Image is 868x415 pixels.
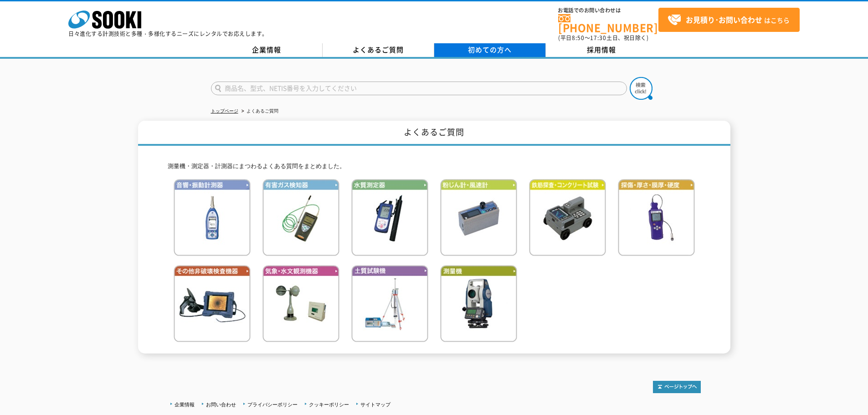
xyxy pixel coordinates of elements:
[351,179,428,256] img: 水質測定器
[434,43,546,57] a: 初めての方へ
[211,43,323,57] a: 企業情報
[262,265,339,342] img: 気象・水文観測機器
[440,265,517,342] img: 測量機
[240,107,278,116] li: よくあるご質問
[309,402,349,407] a: クッキーポリシー
[323,43,434,57] a: よくあるご質問
[206,402,236,407] a: お問い合わせ
[668,13,790,27] span: はこちら
[618,179,695,256] img: 探傷・厚さ・膜厚・硬度
[211,108,238,113] a: トップページ
[174,179,251,256] img: 音響・振動計測器
[686,14,762,25] strong: お見積り･お問い合わせ
[175,402,195,407] a: 企業情報
[138,121,730,146] h1: よくあるご質問
[468,45,512,55] span: 初めての方へ
[351,265,428,342] img: 土質試験機
[658,8,800,32] a: お見積り･お問い合わせはこちら
[653,381,701,393] img: トップページへ
[360,402,390,407] a: サイトマップ
[211,82,627,95] input: 商品名、型式、NETIS番号を入力してください
[558,14,658,33] a: [PHONE_NUMBER]
[558,34,648,42] span: (平日 ～ 土日、祝日除く)
[558,8,658,13] span: お電話でのお問い合わせは
[529,179,606,256] img: 鉄筋検査・コンクリート試験
[168,162,701,171] p: 測量機・測定器・計測器にまつわるよくある質問をまとめました。
[630,77,652,100] img: btn_search.png
[572,34,585,42] span: 8:50
[546,43,657,57] a: 採用情報
[247,402,298,407] a: プライバシーポリシー
[440,179,517,256] img: 粉じん計・風速計
[590,34,606,42] span: 17:30
[68,31,268,36] p: 日々進化する計測技術と多種・多様化するニーズにレンタルでお応えします。
[262,179,339,256] img: 有害ガス検知器
[174,265,251,342] img: その他非破壊検査機器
